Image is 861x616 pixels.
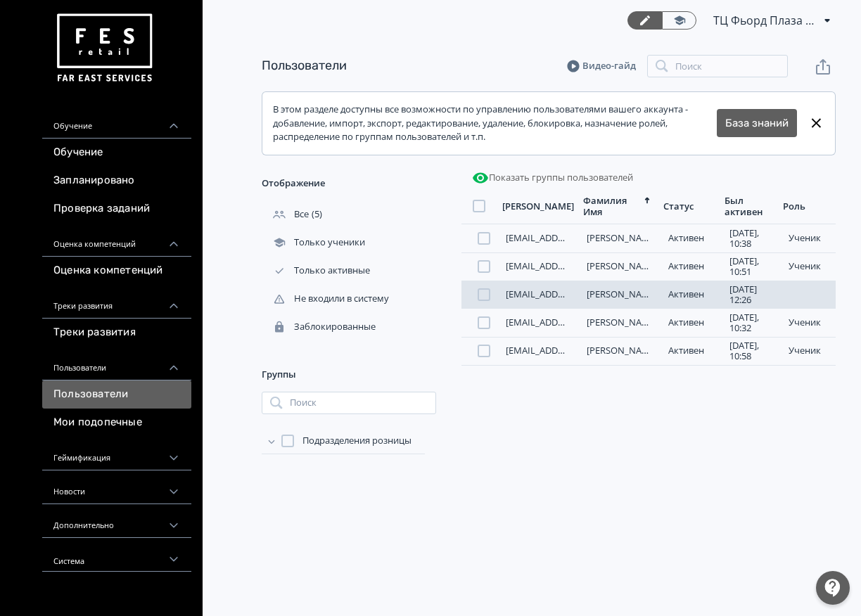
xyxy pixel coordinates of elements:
a: Видео-гайд [567,59,636,73]
div: Геймификация [42,437,191,470]
a: [PERSON_NAME] [587,259,658,272]
div: Активен [668,261,716,272]
div: [DATE] 12:26 [729,284,777,306]
a: Запланировано [42,167,191,195]
div: Дополнительно [42,504,191,538]
div: [DATE], 10:32 [729,312,777,334]
a: [PERSON_NAME] [587,231,658,244]
div: Новости [42,470,191,504]
div: Активен [668,345,716,357]
div: [DATE], 10:58 [729,340,777,362]
a: [EMAIL_ADDRESS][DOMAIN_NAME] [506,344,654,357]
div: Обучение [42,105,191,139]
svg: Экспорт пользователей файлом [815,58,831,75]
div: [DATE], 10:38 [729,228,777,250]
div: ученик [789,261,830,272]
div: Не входили в систему [262,293,392,305]
img: https://files.teachbase.ru/system/account/57463/logo/medium-936fc5084dd2c598f50a98b9cbe0469a.png [53,8,155,88]
div: В этом разделе доступны все возможности по управлению пользователями вашего аккаунта - добавление... [273,103,717,144]
a: Проверка заданий [42,195,191,223]
button: Показать группы пользователей [469,167,636,189]
div: Активен [668,289,716,300]
div: [DATE], 10:51 [729,256,777,278]
div: Заблокированные [262,321,378,333]
div: Фамилия Имя [583,195,640,219]
a: Переключиться в режим ученика [662,11,696,30]
a: Оценка компетенций [42,257,191,285]
button: База знаний [717,109,797,137]
div: Был активен [725,195,767,219]
div: [PERSON_NAME] [502,200,574,212]
div: Пользователи [42,347,191,380]
a: Мои подопечные [42,409,191,437]
div: Все [262,208,312,221]
a: Пользователи [42,380,191,409]
a: [PERSON_NAME] [587,316,658,328]
a: База знаний [725,115,789,131]
div: Статус [663,200,694,212]
a: [EMAIL_ADDRESS][DOMAIN_NAME] [506,231,654,244]
div: Активен [668,233,716,244]
div: Группы [262,358,436,392]
div: Оценка компетенций [42,223,191,257]
div: Только ученики [262,236,368,249]
a: [EMAIL_ADDRESS][DOMAIN_NAME] [506,259,654,272]
div: (5) [262,200,436,229]
a: [EMAIL_ADDRESS][DOMAIN_NAME] [506,316,654,328]
span: Подразделения розницы [302,434,412,448]
a: Обучение [42,139,191,167]
a: Треки развития [42,319,191,347]
div: ученик [789,345,830,357]
div: Активен [668,317,716,328]
a: Пользователи [262,58,347,73]
div: Отображение [262,167,436,200]
div: ученик [789,233,830,244]
div: Только активные [262,264,373,277]
a: [PERSON_NAME] [587,344,658,357]
span: ТЦ Фьорд Плаза Псков ХС 6112250 [713,12,819,29]
div: Треки развития [42,285,191,319]
a: [PERSON_NAME] [587,288,658,300]
a: [EMAIL_ADDRESS][DOMAIN_NAME] [506,288,654,300]
div: Система [42,538,191,572]
div: Роль [783,200,805,212]
div: ученик [789,317,830,328]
